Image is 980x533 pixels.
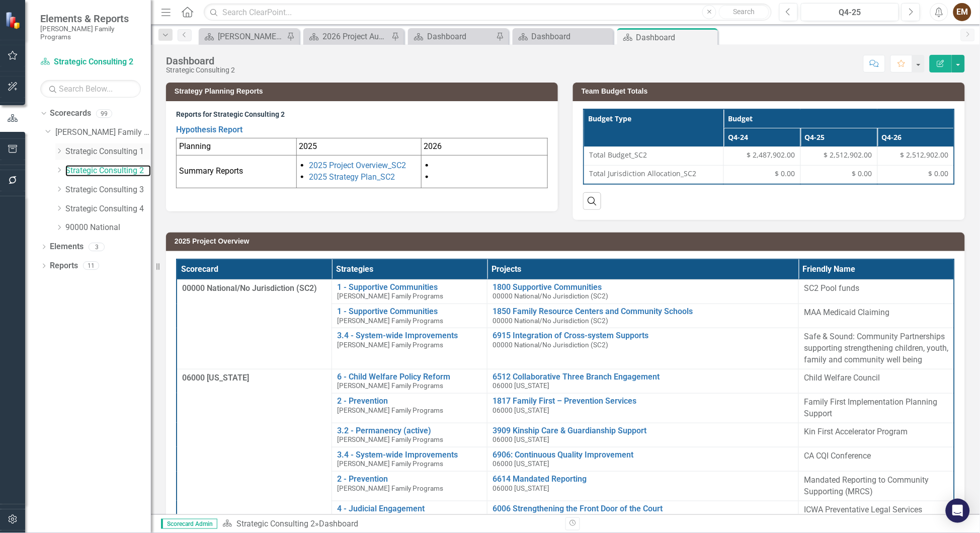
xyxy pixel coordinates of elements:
[332,423,487,447] td: Double-Click to Edit Right Click for Context Menu
[337,397,482,406] a: 2 - Prevention
[493,331,793,340] a: 6915 Integration of Cross-system Supports
[852,169,872,179] span: $ 0.00
[332,393,487,423] td: Double-Click to Edit Right Click for Context Menu
[337,331,482,340] a: 3.4 - System-wide Improvements
[50,241,84,253] a: Elements
[337,292,443,300] span: [PERSON_NAME] Family Programs
[309,161,406,170] a: 2025 Project Overview_SC2
[83,262,99,270] div: 11
[799,279,954,303] td: Double-Click to Edit
[40,13,141,25] span: Elements & Reports
[337,382,443,390] span: [PERSON_NAME] Family Programs
[337,460,443,468] span: [PERSON_NAME] Family Programs
[946,499,970,523] div: Open Intercom Messenger
[804,397,937,418] span: Family First Implementation Planning Support
[218,30,284,43] div: [PERSON_NAME] Overview
[589,169,718,179] span: Total Jurisdiction Allocation_SC2
[799,447,954,471] td: Double-Click to Edit
[337,307,482,316] a: 1 - Supportive Communities
[337,450,482,460] a: 3.4 - System-wide Improvements
[332,279,487,303] td: Double-Click to Edit Right Click for Context Menu
[306,30,389,43] a: 2026 Project Audit Dashboard
[487,279,799,303] td: Double-Click to Edit Right Click for Context Menu
[824,150,872,160] span: $ 2,512,902.00
[493,341,608,349] span: 00000 National/No Jurisdiction (SC2)
[804,308,889,317] span: MAA Medicaid Claiming
[427,30,494,43] div: Dashboard
[487,393,799,423] td: Double-Click to Edit Right Click for Context Menu
[337,475,482,484] a: 2 - Prevention
[40,80,141,98] input: Search Below...
[799,304,954,328] td: Double-Click to Edit
[332,369,487,393] td: Double-Click to Edit Right Click for Context Menu
[493,475,793,484] a: 6614 Mandated Reporting
[804,505,922,514] span: ICWA Preventative Legal Services
[337,426,482,435] a: 3.2 - Permanency (active)
[804,373,880,383] span: Child Welfare Council
[532,30,611,43] div: Dashboard
[493,435,549,443] span: 06000 [US_STATE]
[953,3,971,21] button: EM
[182,373,249,383] span: 06000 [US_STATE]
[493,513,549,521] span: 06000 [US_STATE]
[182,283,317,293] span: 00000 National/No Jurisdiction (SC2)
[493,450,793,460] a: 6906: Continuous Quality Improvement
[337,435,443,443] span: [PERSON_NAME] Family Programs
[176,125,242,134] a: Hypothesis Report
[515,30,611,43] a: Dashboard
[337,372,482,382] a: 6 - Child Welfare Policy Reform
[332,501,487,525] td: Double-Click to Edit Right Click for Context Menu
[901,150,949,160] span: $ 2,512,902.00
[65,146,151,158] a: Strategic Consulting 1
[493,397,793,406] a: 1817 Family First – Prevention Services
[50,108,91,119] a: Scorecards
[40,56,141,68] a: Strategic Consulting 2
[177,138,297,156] td: Planning
[733,8,755,16] span: Search
[493,307,793,316] a: 1850 Family Resource Centers and Community Schools
[332,304,487,328] td: Double-Click to Edit Right Click for Context Menu
[337,513,443,521] span: [PERSON_NAME] Family Programs
[487,501,799,525] td: Double-Click to Edit Right Click for Context Menu
[487,328,799,369] td: Double-Click to Edit Right Click for Context Menu
[493,317,608,325] span: 00000 National/No Jurisdiction (SC2)
[179,166,294,177] p: Summary Reports
[175,88,553,95] h3: Strategy Planning Reports
[222,518,558,530] div: »
[493,406,549,414] span: 06000 [US_STATE]
[799,472,954,501] td: Double-Click to Edit
[65,165,151,177] a: Strategic Consulting 2
[493,504,793,513] a: 6006 Strengthening the Front Door of the Court
[747,150,795,160] span: $ 2,487,902.00
[337,406,443,414] span: [PERSON_NAME] Family Programs
[801,3,899,21] button: Q4-25
[929,169,949,179] span: $ 0.00
[636,31,715,44] div: Dashboard
[337,283,482,292] a: 1 - Supportive Communities
[719,5,769,19] button: Search
[799,393,954,423] td: Double-Click to Edit
[799,501,954,525] td: Double-Click to Edit
[493,283,793,292] a: 1800 Supportive Communities
[322,30,389,43] div: 2026 Project Audit Dashboard
[493,382,549,390] span: 06000 [US_STATE]
[493,484,549,492] span: 06000 [US_STATE]
[161,519,217,529] span: Scorecard Admin
[589,150,718,160] span: Total Budget_SC2
[487,447,799,471] td: Double-Click to Edit Right Click for Context Menu
[204,4,772,21] input: Search ClearPoint...
[175,238,960,245] h3: 2025 Project Overview
[487,304,799,328] td: Double-Click to Edit Right Click for Context Menu
[309,172,395,182] a: 2025 Strategy Plan_SC2
[493,426,793,435] a: 3909 Kinship Care & Guardianship Support
[65,203,151,215] a: Strategic Consulting 4
[96,109,112,118] div: 99
[487,369,799,393] td: Double-Click to Edit Right Click for Context Menu
[201,30,284,43] a: [PERSON_NAME] Overview
[65,184,151,196] a: Strategic Consulting 3
[296,138,421,156] td: 2025
[337,504,482,513] a: 4 - Judicial Engagement
[799,369,954,393] td: Double-Click to Edit
[804,332,948,364] span: Safe & Sound: Community Partnerships supporting strengthening children, youth, family and communi...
